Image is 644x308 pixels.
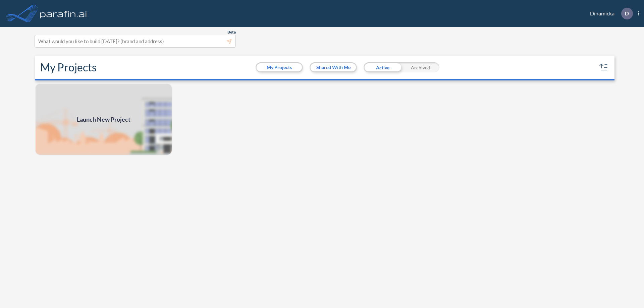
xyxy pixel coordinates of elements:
[625,10,629,16] p: D
[77,115,130,124] span: Launch New Project
[598,62,609,73] button: sort
[35,83,172,156] img: add
[227,29,236,35] span: Beta
[364,62,401,72] div: Active
[580,8,639,19] div: Dinamicka
[401,62,439,72] div: Archived
[35,83,172,156] a: Launch New Project
[40,61,97,74] h2: My Projects
[311,63,356,71] button: Shared With Me
[39,7,88,20] img: logo
[257,63,302,71] button: My Projects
